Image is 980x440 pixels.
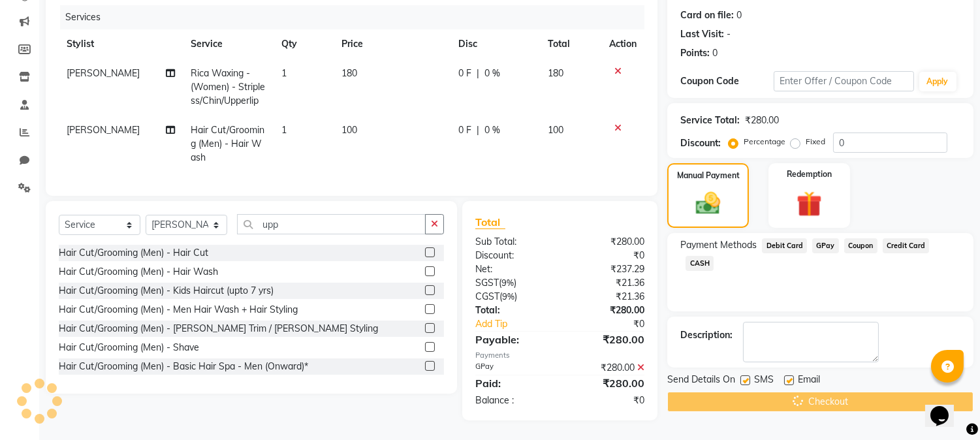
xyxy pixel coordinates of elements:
[686,256,714,271] span: CASH
[736,8,742,22] div: 0
[501,277,514,288] span: 9%
[466,394,560,407] div: Balance :
[806,136,825,148] label: Fixed
[458,123,471,137] span: 0 F
[688,189,727,217] img: _cash.svg
[458,67,471,80] span: 0 F
[477,123,479,137] span: |
[541,29,602,59] th: Total
[680,114,740,127] div: Service Total:
[484,123,500,137] span: 0 %
[680,238,757,252] span: Payment Methods
[466,290,560,304] div: ( )
[484,67,500,80] span: 0 %
[59,322,378,336] div: Hair Cut/Grooming (Men) - [PERSON_NAME] Trim / [PERSON_NAME] Styling
[789,188,830,220] img: _gift.svg
[466,304,560,317] div: Total:
[281,67,287,79] span: 1
[812,238,839,253] span: GPay
[191,124,265,163] span: Hair Cut/Grooming (Men) - Hair Wash
[341,124,357,136] span: 100
[774,71,913,91] input: Enter Offer / Coupon Code
[334,29,450,59] th: Price
[798,373,820,389] span: Email
[59,341,199,354] div: Hair Cut/Grooming (Men) - Shave
[450,29,540,59] th: Disc
[844,238,877,253] span: Coupon
[475,215,505,229] span: Total
[466,375,560,391] div: Paid:
[59,265,218,279] div: Hair Cut/Grooming (Men) - Hair Wash
[59,303,298,317] div: Hair Cut/Grooming (Men) - Men Hair Wash + Hair Styling
[680,27,724,41] div: Last Visit:
[502,291,514,302] span: 9%
[745,114,779,127] div: ₹280.00
[466,249,560,262] div: Discount:
[477,67,479,80] span: |
[59,360,308,373] div: Hair Cut/Grooming (Men) - Basic Hair Spa - Men (Onward)*
[680,328,733,342] div: Description:
[475,277,499,289] span: SGST
[466,262,560,276] div: Net:
[466,235,560,249] div: Sub Total:
[919,72,956,91] button: Apply
[341,67,357,79] span: 180
[560,361,655,375] div: ₹280.00
[548,124,564,136] span: 100
[67,67,140,79] span: [PERSON_NAME]
[466,276,560,290] div: ( )
[560,332,655,347] div: ₹280.00
[560,249,655,262] div: ₹0
[67,124,140,136] span: [PERSON_NAME]
[762,238,807,253] span: Debit Card
[59,29,183,59] th: Stylist
[787,168,832,180] label: Redemption
[281,124,287,136] span: 1
[466,361,560,375] div: GPay
[560,262,655,276] div: ₹237.29
[466,332,560,347] div: Payable:
[274,29,334,59] th: Qty
[560,235,655,249] div: ₹280.00
[59,246,208,260] div: Hair Cut/Grooming (Men) - Hair Cut
[60,5,654,29] div: Services
[680,136,721,150] div: Discount:
[680,46,710,60] div: Points:
[883,238,930,253] span: Credit Card
[560,276,655,290] div: ₹21.36
[183,29,274,59] th: Service
[744,136,785,148] label: Percentage
[548,67,564,79] span: 180
[560,304,655,317] div: ₹280.00
[475,350,644,361] div: Payments
[727,27,731,41] div: -
[677,170,740,181] label: Manual Payment
[560,290,655,304] div: ₹21.36
[925,388,967,427] iframe: chat widget
[667,373,735,389] span: Send Details On
[59,284,274,298] div: Hair Cut/Grooming (Men) - Kids Haircut (upto 7 yrs)
[680,74,774,88] div: Coupon Code
[466,317,576,331] a: Add Tip
[601,29,644,59] th: Action
[754,373,774,389] span: SMS
[191,67,266,106] span: Rica Waxing - (Women) - Stripless/Chin/Upperlip
[237,214,426,234] input: Search or Scan
[576,317,655,331] div: ₹0
[560,375,655,391] div: ₹280.00
[680,8,734,22] div: Card on file:
[712,46,718,60] div: 0
[475,291,499,302] span: CGST
[560,394,655,407] div: ₹0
